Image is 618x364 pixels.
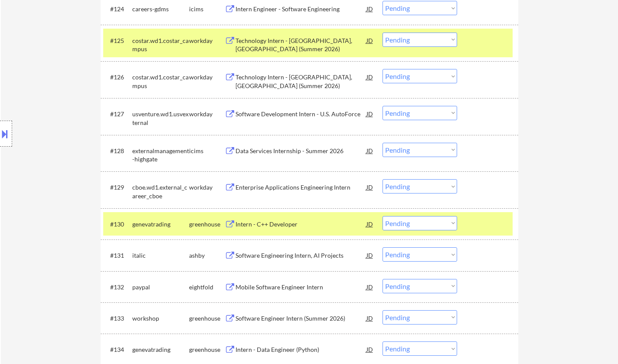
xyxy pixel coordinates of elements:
[132,345,189,354] div: genevatrading
[189,183,225,192] div: workday
[110,5,125,13] div: #124
[235,147,366,155] div: Data Services Internship - Summer 2026
[366,106,374,121] div: JD
[189,251,225,260] div: ashby
[235,220,366,229] div: Intern - C++ Developer
[235,251,366,260] div: Software Engineering Intern, AI Projects
[132,251,189,260] div: italic
[110,251,125,260] div: #131
[189,5,225,13] div: icims
[235,5,366,13] div: Intern Engineer - Software Engineering
[110,36,125,45] div: #125
[235,314,366,323] div: Software Engineer Intern (Summer 2026)
[366,247,374,263] div: JD
[189,73,225,82] div: workday
[366,216,374,232] div: JD
[366,279,374,295] div: JD
[132,147,189,164] div: externalmanagement-highgate
[366,33,374,48] div: JD
[235,36,366,53] div: Technology Intern - [GEOGRAPHIC_DATA], [GEOGRAPHIC_DATA] (Summer 2026)
[132,36,189,53] div: costar.wd1.costar_campus
[235,345,366,354] div: Intern - Data Engineer (Python)
[189,283,225,292] div: eightfold
[235,73,366,90] div: Technology Intern - [GEOGRAPHIC_DATA], [GEOGRAPHIC_DATA] (Summer 2026)
[189,314,225,323] div: greenhouse
[110,345,125,354] div: #134
[235,283,366,292] div: Mobile Software Engineer Intern
[189,110,225,118] div: workday
[366,143,374,158] div: JD
[366,179,374,195] div: JD
[366,310,374,326] div: JD
[132,283,189,292] div: paypal
[110,220,125,229] div: #130
[366,69,374,85] div: JD
[132,220,189,229] div: genevatrading
[132,110,189,127] div: usventure.wd1.usvexternal
[189,147,225,155] div: icims
[189,345,225,354] div: greenhouse
[132,73,189,90] div: costar.wd1.costar_campus
[189,220,225,229] div: greenhouse
[366,341,374,357] div: JD
[132,5,189,13] div: careers-gdms
[366,1,374,16] div: JD
[132,183,189,200] div: cboe.wd1.external_career_cboe
[132,314,189,323] div: workshop
[110,283,125,292] div: #132
[189,36,225,45] div: workday
[235,110,366,118] div: Software Development Intern - U.S. AutoForce
[235,183,366,192] div: Enterprise Applications Engineering Intern
[110,314,125,323] div: #133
